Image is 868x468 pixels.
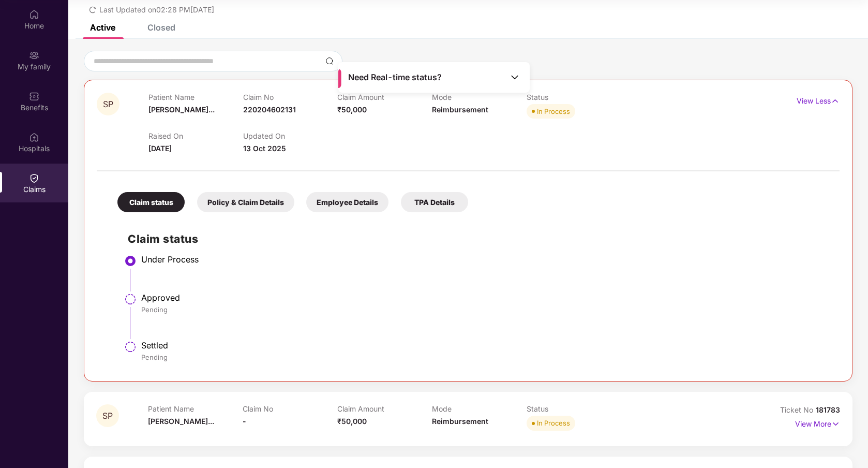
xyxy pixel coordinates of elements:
[102,412,113,420] span: SP
[243,131,338,140] p: Updated On
[831,418,840,430] img: svg+xml;base64,PHN2ZyB4bWxucz0iaHR0cDovL3d3dy53My5vcmcvMjAwMC9zdmciIHdpZHRoPSIxNyIgaGVpZ2h0PSIxNy...
[337,93,432,101] p: Claim Amount
[103,100,113,109] span: SP
[510,72,520,82] img: Toggle Icon
[148,144,172,153] span: [DATE]
[148,105,215,114] span: [PERSON_NAME]...
[816,405,840,414] span: 181783
[99,5,214,14] span: Last Updated on 02:28 PM[DATE]
[124,293,137,305] img: svg+xml;base64,PHN2ZyBpZD0iU3RlcC1QZW5kaW5nLTMyeDMyIiB4bWxucz0iaHR0cDovL3d3dy53My5vcmcvMjAwMC9zdm...
[117,192,185,212] div: Claim status
[124,255,137,267] img: svg+xml;base64,PHN2ZyBpZD0iU3RlcC1BY3RpdmUtMzJ4MzIiIHhtbG5zPSJodHRwOi8vd3d3LnczLm9yZy8yMDAwL3N2Zy...
[141,305,829,314] div: Pending
[148,417,214,426] span: [PERSON_NAME]...
[337,417,367,426] span: ₹50,000
[29,173,39,183] img: svg+xml;base64,PHN2ZyBpZD0iQ2xhaW0iIHhtbG5zPSJodHRwOi8vd3d3LnczLm9yZy8yMDAwL3N2ZyIgd2lkdGg9IjIwIi...
[537,106,570,116] div: In Process
[780,405,816,414] span: Ticket No
[141,292,829,303] div: Approved
[325,57,334,65] img: svg+xml;base64,PHN2ZyBpZD0iU2VhcmNoLTMyeDMyIiB4bWxucz0iaHR0cDovL3d3dy53My5vcmcvMjAwMC9zdmciIHdpZH...
[348,72,442,83] span: Need Real-time status?
[527,404,621,413] p: Status
[243,404,337,413] p: Claim No
[141,340,829,350] div: Settled
[401,192,468,212] div: TPA Details
[197,192,294,212] div: Policy & Claim Details
[432,105,488,114] span: Reimbursement
[148,404,243,413] p: Patient Name
[831,95,840,107] img: svg+xml;base64,PHN2ZyB4bWxucz0iaHR0cDovL3d3dy53My5vcmcvMjAwMC9zdmciIHdpZHRoPSIxNyIgaGVpZ2h0PSIxNy...
[29,50,39,61] img: svg+xml;base64,PHN2ZyB3aWR0aD0iMjAiIGhlaWdodD0iMjAiIHZpZXdCb3g9IjAgMCAyMCAyMCIgZmlsbD0ibm9uZSIgeG...
[527,93,621,101] p: Status
[795,416,840,430] p: View More
[243,93,338,101] p: Claim No
[337,105,367,114] span: ₹50,000
[128,230,829,247] h2: Claim status
[306,192,388,212] div: Employee Details
[29,132,39,142] img: svg+xml;base64,PHN2ZyBpZD0iSG9zcGl0YWxzIiB4bWxucz0iaHR0cDovL3d3dy53My5vcmcvMjAwMC9zdmciIHdpZHRoPS...
[124,341,137,353] img: svg+xml;base64,PHN2ZyBpZD0iU3RlcC1QZW5kaW5nLTMyeDMyIiB4bWxucz0iaHR0cDovL3d3dy53My5vcmcvMjAwMC9zdm...
[147,22,175,33] div: Closed
[243,144,286,153] span: 13 Oct 2025
[797,93,840,107] p: View Less
[89,5,96,14] span: redo
[141,353,829,362] div: Pending
[432,93,527,101] p: Mode
[243,105,296,114] span: 220204602131
[243,417,246,426] span: -
[141,254,829,265] div: Under Process
[337,404,432,413] p: Claim Amount
[29,9,39,20] img: svg+xml;base64,PHN2ZyBpZD0iSG9tZSIgeG1sbnM9Imh0dHA6Ly93d3cudzMub3JnLzIwMDAvc3ZnIiB3aWR0aD0iMjAiIG...
[432,404,527,413] p: Mode
[148,93,243,101] p: Patient Name
[90,22,115,33] div: Active
[432,417,488,426] span: Reimbursement
[537,418,570,428] div: In Process
[29,91,39,101] img: svg+xml;base64,PHN2ZyBpZD0iQmVuZWZpdHMiIHhtbG5zPSJodHRwOi8vd3d3LnczLm9yZy8yMDAwL3N2ZyIgd2lkdGg9Ij...
[148,131,243,140] p: Raised On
